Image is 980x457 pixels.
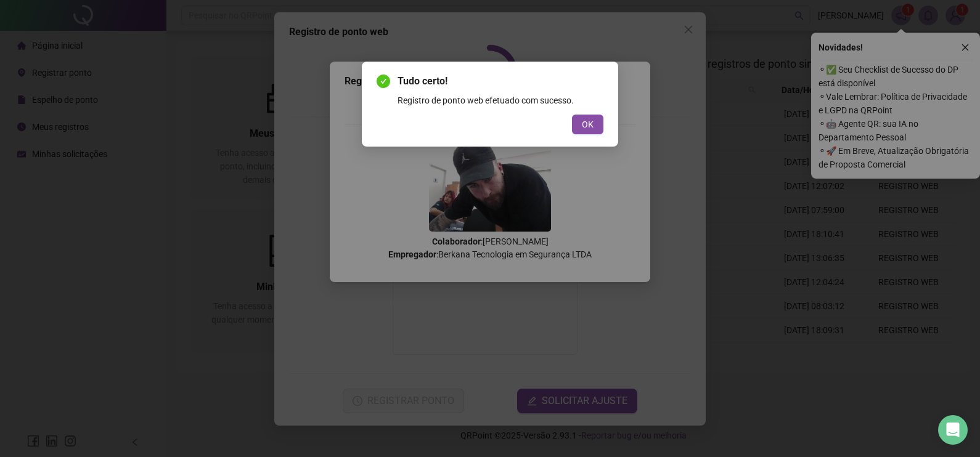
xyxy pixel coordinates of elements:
div: Open Intercom Messenger [938,415,968,445]
button: OK [572,115,603,134]
span: Tudo certo! [398,74,603,89]
div: Registro de ponto web efetuado com sucesso. [398,94,603,107]
span: OK [582,118,594,131]
span: check-circle [377,75,390,88]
